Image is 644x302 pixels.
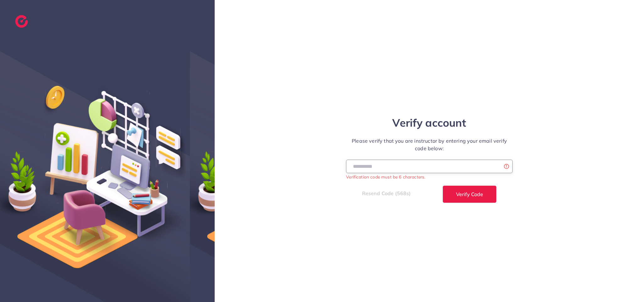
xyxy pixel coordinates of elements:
p: Please verify that you are instructor by entering your email verify code below: [346,137,513,152]
span: Verify Code [456,192,483,197]
small: Verification code must be 6 characters. [346,174,425,179]
button: Verify Code [443,185,497,203]
h1: Verify account [346,117,513,129]
img: logo [15,15,28,28]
